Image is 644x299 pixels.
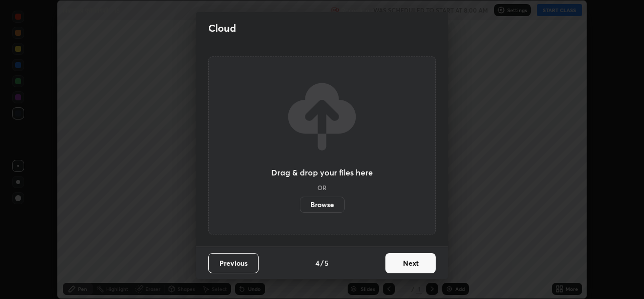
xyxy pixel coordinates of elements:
[208,253,259,273] button: Previous
[208,22,236,35] h2: Cloud
[317,185,327,191] h5: OR
[320,258,324,268] h4: /
[325,258,329,268] h4: 5
[315,258,319,268] h4: 4
[385,253,436,273] button: Next
[271,168,373,176] h3: Drag & drop your files here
